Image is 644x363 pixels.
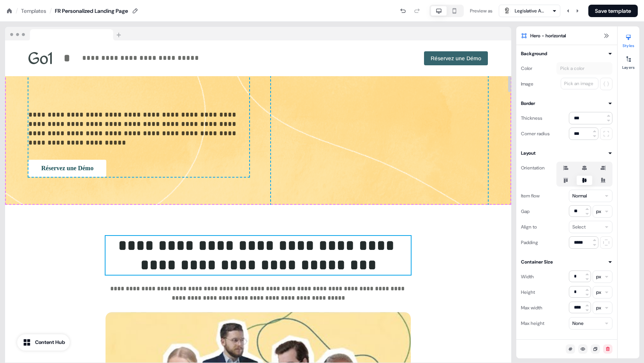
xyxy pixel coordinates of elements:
div: Normal [572,192,587,200]
div: FR Personalized Landing Page [55,7,128,15]
button: Container Size [521,258,612,266]
div: Pick an image [563,80,595,87]
button: Legislative Assembly of ACT [499,5,560,17]
div: Height [521,286,535,298]
div: Pick a color [559,65,586,72]
div: Image [521,78,533,90]
div: Color [521,62,532,75]
button: Réservez une Démo [424,51,488,65]
div: Item flow [521,190,540,202]
div: Content Hub [35,339,65,346]
span: Hero - horizontal [530,32,566,40]
button: Layers [618,53,639,70]
div: px [596,288,601,296]
div: Orientation [521,162,545,174]
div: Width [521,271,534,283]
button: Pick an image [561,78,598,89]
button: Save template [588,5,638,17]
div: None [572,319,584,327]
div: Link [521,339,530,347]
div: Background [521,50,547,58]
img: Browser topbar [5,27,125,41]
div: Gap [521,205,530,218]
div: / [16,7,18,15]
button: Content Hub [17,334,70,351]
div: Select [572,223,586,231]
button: Link [521,339,612,347]
div: Max width [521,302,542,314]
div: px [596,304,601,312]
div: px [596,208,601,215]
div: Legislative Assembly of ACT [515,7,546,15]
div: Preview as [470,7,493,15]
button: Border [521,99,612,107]
button: Styles [618,31,639,48]
div: / [49,7,52,15]
div: Thickness [521,112,542,124]
button: Réservez une Démo [28,160,106,177]
div: Border [521,99,535,107]
div: Réservez une Démo [28,160,249,177]
button: Pick a color [556,62,612,75]
a: Templates [21,7,46,15]
div: Réservez une Démo [261,51,488,65]
div: Corner radius [521,127,550,140]
div: Container Size [521,258,553,266]
div: Align to [521,221,537,233]
div: px [596,273,601,281]
button: Background [521,50,612,58]
button: Layout [521,149,612,157]
div: Padding [521,236,538,249]
div: Max height [521,317,544,330]
div: Layout [521,149,536,157]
